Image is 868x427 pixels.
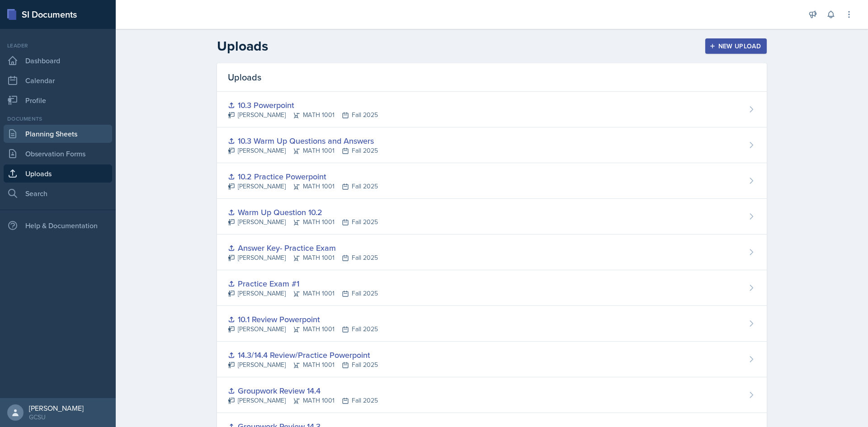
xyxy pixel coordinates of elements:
a: Search [4,184,112,202]
div: 10.1 Review Powerpoint [228,313,378,325]
div: [PERSON_NAME] MATH 1001 Fall 2025 [228,217,378,227]
div: Groupwork Review 14.4 [228,385,378,397]
a: Calendar [4,71,112,89]
div: Documents [4,115,112,123]
div: New Upload [711,42,761,50]
a: Answer Key- Practice Exam [PERSON_NAME]MATH 1001Fall 2025 [217,235,767,270]
div: Uploads [217,63,767,92]
div: 10.3 Powerpoint [228,99,378,111]
a: Warm Up Question 10.2 [PERSON_NAME]MATH 1001Fall 2025 [217,199,767,235]
a: 10.2 Practice Powerpoint [PERSON_NAME]MATH 1001Fall 2025 [217,163,767,199]
a: 10.3 Powerpoint [PERSON_NAME]MATH 1001Fall 2025 [217,92,767,127]
div: [PERSON_NAME] MATH 1001 Fall 2025 [228,253,378,263]
a: 14.3/14.4 Review/Practice Powerpoint [PERSON_NAME]MATH 1001Fall 2025 [217,342,767,377]
a: 10.1 Review Powerpoint [PERSON_NAME]MATH 1001Fall 2025 [217,306,767,342]
div: [PERSON_NAME] MATH 1001 Fall 2025 [228,146,378,155]
div: [PERSON_NAME] [29,404,84,413]
a: 10.3 Warm Up Questions and Answers [PERSON_NAME]MATH 1001Fall 2025 [217,127,767,163]
a: Observation Forms [4,145,112,163]
div: GCSU [29,413,84,422]
button: New Upload [705,38,767,54]
div: [PERSON_NAME] MATH 1001 Fall 2025 [228,289,378,298]
a: Uploads [4,164,112,183]
div: [PERSON_NAME] MATH 1001 Fall 2025 [228,110,378,120]
div: Answer Key- Practice Exam [228,242,378,254]
a: Profile [4,91,112,109]
div: [PERSON_NAME] MATH 1001 Fall 2025 [228,324,378,334]
a: Dashboard [4,52,112,70]
div: Help & Documentation [4,216,112,235]
a: Practice Exam #1 [PERSON_NAME]MATH 1001Fall 2025 [217,270,767,306]
div: Practice Exam #1 [228,277,378,290]
h2: Uploads [217,38,268,54]
a: Planning Sheets [4,125,112,143]
div: [PERSON_NAME] MATH 1001 Fall 2025 [228,360,378,370]
div: 10.3 Warm Up Questions and Answers [228,135,378,147]
a: Groupwork Review 14.4 [PERSON_NAME]MATH 1001Fall 2025 [217,377,767,413]
div: 14.3/14.4 Review/Practice Powerpoint [228,349,378,361]
div: Warm Up Question 10.2 [228,206,378,218]
div: [PERSON_NAME] MATH 1001 Fall 2025 [228,396,378,405]
div: Leader [4,42,112,50]
div: [PERSON_NAME] MATH 1001 Fall 2025 [228,182,378,191]
div: 10.2 Practice Powerpoint [228,170,378,183]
